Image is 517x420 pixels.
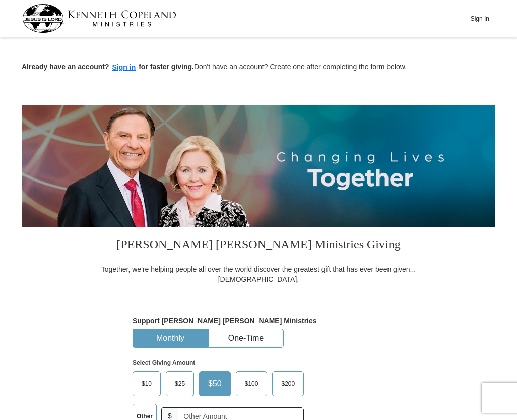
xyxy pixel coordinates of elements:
[209,329,283,348] button: One-Time
[133,317,384,325] h5: Support [PERSON_NAME] [PERSON_NAME] Ministries
[170,376,190,391] span: $25
[137,376,157,391] span: $10
[240,376,264,391] span: $100
[133,329,208,348] button: Monthly
[95,264,422,284] div: Together, we're helping people all over the world discover the greatest gift that has ever been g...
[109,62,139,73] button: Sign in
[22,4,176,33] img: kcm-header-logo.svg
[22,62,495,73] p: Don't have an account? Create one after completing the form below.
[95,227,422,264] h3: [PERSON_NAME] [PERSON_NAME] Ministries Giving
[276,376,300,391] span: $200
[465,11,495,26] button: Sign In
[22,63,194,71] strong: Already have an account? for faster giving.
[203,376,227,391] span: $50
[133,359,195,366] strong: Select Giving Amount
